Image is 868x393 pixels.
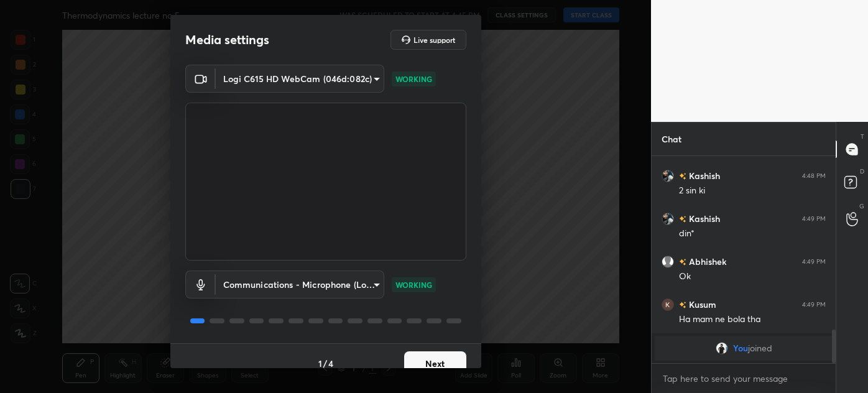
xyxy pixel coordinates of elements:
[679,216,686,223] img: no-rating-badge.077c3623.svg
[323,357,327,370] h4: /
[404,351,466,376] button: Next
[679,270,826,283] div: Ok
[748,343,772,353] span: joined
[679,173,686,180] img: no-rating-badge.077c3623.svg
[662,213,674,225] img: a12fd4583e324a309dea513c39b38df4.jpg
[686,169,720,182] h6: Kashish
[328,357,333,370] h4: 4
[662,170,674,182] img: a12fd4583e324a309dea513c39b38df4.jpg
[802,258,826,266] div: 4:49 PM
[679,259,686,266] img: no-rating-badge.077c3623.svg
[413,36,455,44] h5: Live support
[860,167,864,176] p: D
[185,32,269,48] h2: Media settings
[733,343,748,353] span: You
[861,132,864,141] p: T
[802,215,826,223] div: 4:49 PM
[395,73,432,85] p: WORKING
[662,298,674,311] img: 3
[679,302,686,308] img: no-rating-badge.077c3623.svg
[802,301,826,308] div: 4:49 PM
[662,256,674,268] img: default.png
[652,123,691,155] p: Chat
[802,172,826,180] div: 4:48 PM
[395,279,432,290] p: WORKING
[652,156,836,363] div: grid
[859,201,864,211] p: G
[679,185,826,197] div: 2 sin ki
[716,342,728,354] img: 8f727a4dc88941a88946b79831ce2c15.jpg
[686,212,720,225] h6: Kashish
[686,255,726,268] h6: Abhishek
[318,357,322,370] h4: 1
[216,270,384,298] div: Logi C615 HD WebCam (046d:082c)
[216,65,384,93] div: Logi C615 HD WebCam (046d:082c)
[686,298,716,311] h6: Kusum
[679,313,826,326] div: Ha mam ne bola tha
